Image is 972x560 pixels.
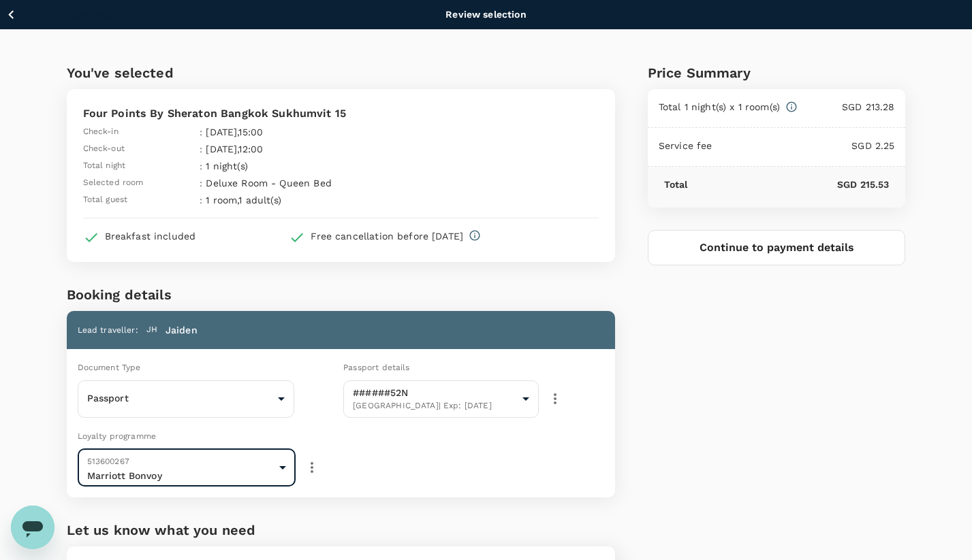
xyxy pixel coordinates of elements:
p: ######52N [353,386,517,399]
p: Deluxe Room - Queen Bed [206,176,440,190]
div: Passport [78,382,295,416]
span: Selected room [83,176,144,190]
h6: You've selected [67,62,615,84]
div: Price Summary [648,62,906,84]
iframe: Button to launch messaging window [11,506,54,549]
p: SGD 213.28 [798,100,894,114]
p: 1 room , 1 adult(s) [206,193,440,207]
p: SGD 2.25 [712,139,894,152]
h6: Booking details [67,284,615,306]
table: simple table [83,122,444,207]
svg: Full refund before 2025-09-07 14:00 additional details from supplier : CANCEL PERMITTED UP TO 01 ... [469,229,481,242]
div: 513600267Marriott Bonvoy [78,444,296,492]
span: Document Type [78,363,141,372]
p: Back to hotel details [25,7,123,22]
p: Total [664,178,688,191]
span: Lead traveller : [78,325,138,335]
p: Total 1 night(s) x 1 room(s) [659,100,780,114]
p: Passport [87,391,273,405]
span: Total guest [83,193,128,207]
button: Continue to payment details [648,230,906,265]
span: Check-in [83,125,119,139]
p: [DATE] , 12:00 [206,142,440,156]
span: 513600267 [87,457,129,466]
p: SGD 215.53 [688,178,890,191]
span: JH [146,323,157,337]
span: : [200,159,202,173]
span: Loyalty programme [78,431,157,441]
span: : [200,142,202,156]
p: 1 night(s) [206,159,440,173]
p: [DATE] , 15:00 [206,125,440,139]
p: Service fee [659,139,712,152]
span: Check-out [83,142,125,156]
div: Review selection [445,7,526,21]
h6: Let us know what you need [67,519,615,541]
div: Free cancellation before [DATE] [311,229,463,243]
p: Four Points By Sheraton Bangkok Sukhumvit 15 [83,105,599,122]
div: Breakfast included [105,229,196,243]
span: [GEOGRAPHIC_DATA] | Exp: [DATE] [353,399,517,413]
span: Total night [83,159,126,173]
div: ######52N[GEOGRAPHIC_DATA]| Exp: [DATE] [343,376,539,422]
button: Back to hotel details [5,6,123,23]
p: Marriott Bonvoy [87,469,275,482]
span: : [200,193,202,207]
span: : [200,176,202,190]
p: Jaiden [166,323,198,337]
span: : [200,125,202,139]
span: Passport details [343,363,409,372]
